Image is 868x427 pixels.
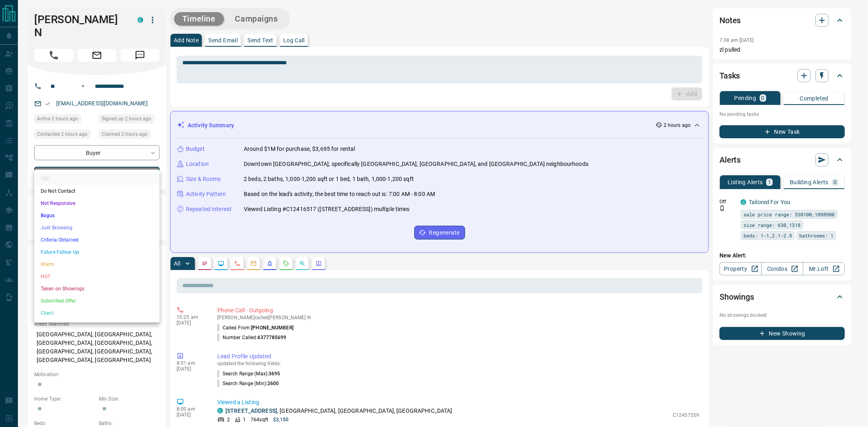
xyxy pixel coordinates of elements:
[34,258,160,270] li: Warm
[34,222,160,234] li: Just Browsing
[34,295,160,307] li: Submitted Offer
[34,246,160,258] li: Future Follow Up
[34,209,160,222] li: Bogus
[34,307,160,319] li: Client
[34,197,160,209] li: Not Responsive
[34,234,160,246] li: Criteria Obtained
[34,283,160,295] li: Taken on Showings
[34,270,160,283] li: HOT
[34,185,160,197] li: Do Not Contact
